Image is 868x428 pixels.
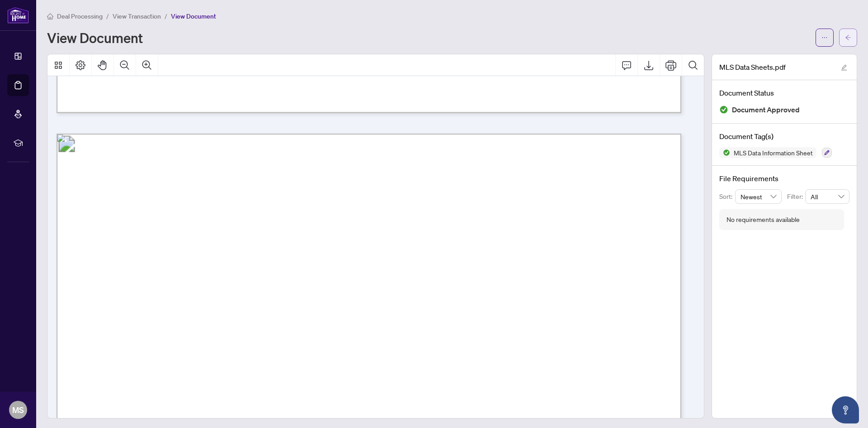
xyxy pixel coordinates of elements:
div: No requirements available [726,215,800,225]
span: MS [12,404,24,416]
span: edit [841,64,847,71]
span: arrow-left [845,34,851,41]
span: Deal Processing [57,12,103,20]
p: Sort: [719,192,735,202]
span: ellipsis [821,34,828,41]
span: View Document [171,12,216,20]
span: Newest [741,190,777,203]
h4: Document Tag(s) [719,131,849,142]
span: MLS Data Sheets.pdf [719,62,786,72]
h4: File Requirements [719,173,849,184]
span: All [811,190,844,203]
img: Status Icon [719,147,730,158]
span: home [47,13,53,19]
img: Document Status [719,105,728,114]
button: Open asap [832,396,859,423]
h1: View Document [47,30,143,45]
li: / [165,11,167,21]
h4: Document Status [719,87,849,98]
span: Document Approved [732,104,800,116]
li: / [106,11,109,21]
p: Filter: [787,192,805,202]
img: logo [7,7,29,24]
span: View Transaction [113,12,161,20]
span: MLS Data Information Sheet [730,149,816,156]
